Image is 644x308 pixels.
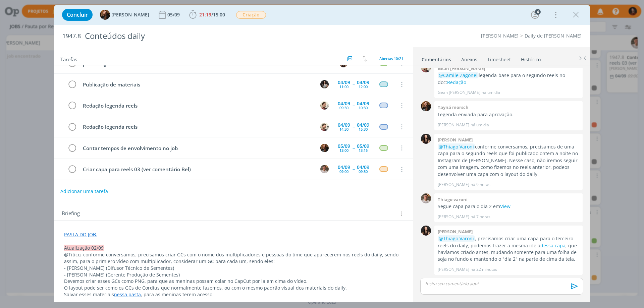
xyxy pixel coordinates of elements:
div: 09:30 [339,106,348,110]
span: @Thiago Varoni [439,143,474,150]
button: T [319,164,329,174]
button: T[PERSON_NAME] [100,10,149,20]
div: 05/09 [357,144,369,148]
b: Gean [PERSON_NAME] [438,65,485,71]
a: Daily de [PERSON_NAME] [525,33,582,39]
b: [PERSON_NAME] [438,137,473,143]
span: @Thiago Varoni [439,235,474,242]
div: 05/09 [167,12,181,17]
div: Publicação de materiais [80,80,314,89]
p: [PERSON_NAME] [438,122,469,128]
div: 04/09 [338,165,350,170]
p: Gean [PERSON_NAME] [438,89,480,96]
a: PASTA DO JOB. [64,231,97,238]
p: legenda-base para o segundo reels no doc: [438,72,579,86]
div: 13:15 [359,148,368,152]
button: G [319,122,329,132]
span: há 9 horas [471,182,490,188]
div: 13:00 [339,148,348,152]
a: dessa capa [540,242,566,249]
span: -- [353,167,355,172]
a: Comentários [421,53,451,63]
button: 4 [530,9,540,20]
img: T [320,144,329,152]
span: há 22 minutos [471,266,497,272]
span: Concluir [67,12,88,17]
span: -- [353,103,355,108]
span: 1947.8 [62,33,81,40]
img: T [421,101,431,111]
p: [PERSON_NAME] [438,182,469,188]
div: 09:30 [359,170,368,173]
a: nessa pasta [114,291,141,298]
div: 15:30 [359,127,368,131]
div: 04/09 [338,101,350,106]
span: há 7 horas [471,214,490,220]
p: [PERSON_NAME] [438,266,469,272]
img: C [320,80,329,88]
div: 11:00 [339,85,348,88]
div: 14:30 [339,127,348,131]
a: Histórico [521,53,541,63]
button: Concluir [62,9,93,21]
img: G [320,101,329,110]
img: T [421,193,431,203]
img: T [100,10,110,20]
p: - [PERSON_NAME] (Difusor Técnico de Sementes) [64,265,403,271]
div: Contar tempos de envolvimento no job [80,144,314,152]
div: 10:30 [359,106,368,110]
div: Criar capa para reels 03 (ver comentário Bel) [80,165,314,174]
p: [PERSON_NAME] [438,214,469,220]
div: Redação legenda reels [80,123,314,131]
span: -- [353,82,355,87]
span: 15:00 [213,11,225,18]
p: Salvar esses materiais , para as meninas terem acesso. [64,291,403,298]
a: View [500,203,511,209]
img: T [320,165,329,173]
span: há um dia [471,122,489,128]
button: Criação [236,11,266,19]
div: Redação legenda reels [80,102,314,110]
img: I [421,226,431,236]
span: Tarefas [60,55,77,63]
div: 04/09 [357,165,369,170]
span: @Camile Zagonel [439,72,478,78]
div: 04/09 [357,80,369,85]
span: Criação [236,11,266,19]
span: -- [353,124,355,129]
img: G [320,123,329,131]
span: [PERSON_NAME] [111,12,149,17]
a: Timesheet [487,53,511,63]
p: Legenda enviada para aprovação. [438,111,579,118]
button: 21:19/15:00 [187,9,227,20]
div: 4 [535,9,541,15]
div: 04/09 [338,123,350,127]
div: 04/09 [338,80,350,85]
p: O layout pode ser como os GCs de Cordius que normalmente fazemos, ou com o mesmo padrão visual do... [64,285,403,291]
div: 09:00 [339,170,348,173]
p: Devemos criar esses GCs como PNG, para que as meninas possam colar no CapCut por la em cima do ví... [64,278,403,285]
button: C [319,79,329,89]
button: T [319,143,329,153]
div: 04/09 [357,123,369,127]
span: Atualização 02/09 [64,245,104,251]
div: 04/09 [357,101,369,106]
p: conforme conversamos, precisamos de uma capa para o segundo reels que foi publicado ontem a noite... [438,143,579,178]
img: I [421,134,431,144]
p: - [PERSON_NAME] (Gerente Produção de Sementes) [64,271,403,278]
div: Conteúdos daily [82,28,363,44]
b: [PERSON_NAME] [438,229,473,235]
button: G [319,101,329,111]
p: , precisamos criar uma capa para o terceiro reels do daily, podemos trazer a mesma ideia , que ha... [438,235,579,263]
a: [PERSON_NAME] [481,33,519,39]
span: 21:19 [199,11,211,18]
p: @Titico, conforme conversamos, precisamos criar GCs com o nome dos multiplicadores e pessoas do t... [64,251,403,265]
a: Redação [447,79,466,85]
div: 12:00 [359,85,368,88]
img: arrow-down-up.svg [363,56,367,62]
div: Anexos [461,56,477,63]
button: Adicionar uma tarefa [60,185,108,197]
div: 05/09 [338,144,350,148]
div: dialog [54,5,590,302]
span: há um dia [482,89,500,96]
